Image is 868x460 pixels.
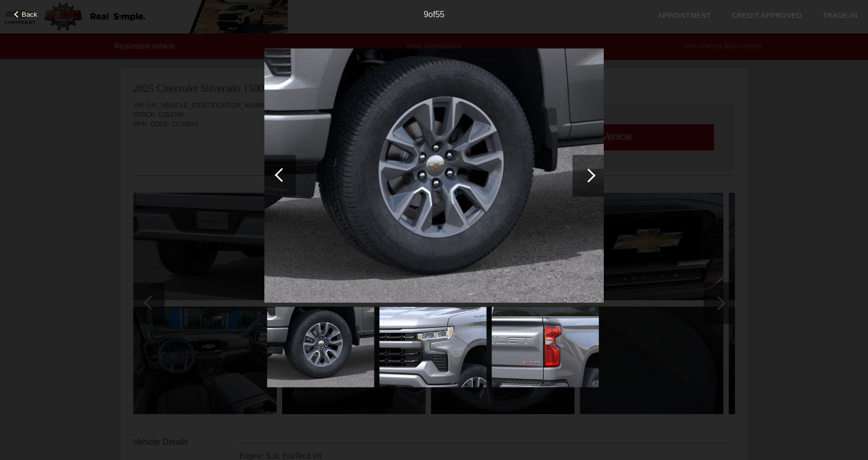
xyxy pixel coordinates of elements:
a: Trade-In [823,11,858,19]
img: 11.jpg [491,307,599,387]
span: 9 [424,10,428,19]
span: Back [22,10,38,18]
img: 9.jpg [267,307,374,387]
a: Appointment [658,11,711,19]
img: 10.jpg [379,307,486,387]
img: 9.jpg [264,48,604,303]
span: 55 [435,10,444,19]
a: Credit Approved [732,11,802,19]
